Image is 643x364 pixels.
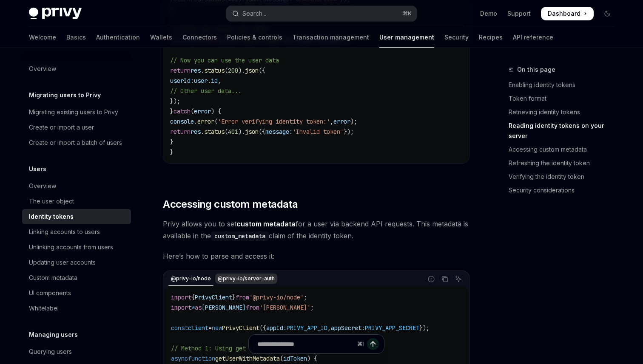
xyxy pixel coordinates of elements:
[246,304,259,311] span: from
[208,77,211,85] span: .
[287,324,327,332] span: PRIVY_APP_ID
[242,8,266,19] div: Search...
[226,6,417,21] button: Open search
[509,78,621,92] a: Enabling identity tokens
[22,255,131,270] a: Updating user accounts
[22,178,131,194] a: Overview
[228,67,238,74] span: 200
[29,122,94,133] div: Create or import a user
[333,118,350,125] span: error
[22,301,131,316] a: Whitelabel
[29,8,82,20] img: dark logo
[257,335,354,353] input: Ask a question...
[453,274,464,285] button: Ask AI
[22,135,131,150] a: Create or import a batch of users
[259,128,265,135] span: ({
[238,128,245,135] span: ).
[29,90,101,100] h5: Migrating users to Privy
[238,67,245,74] span: ).
[22,61,131,76] a: Overview
[509,119,621,143] a: Reading identity tokens on your server
[22,209,131,224] a: Identity tokens
[66,27,86,48] a: Basics
[29,64,56,74] div: Overview
[513,27,553,48] a: API reference
[509,183,621,197] a: Security considerations
[215,274,277,284] div: @privy-io/server-auth
[509,105,621,119] a: Retrieving identity tokens
[208,324,212,332] span: =
[225,67,228,74] span: (
[170,107,174,115] span: }
[214,118,218,125] span: (
[194,118,197,125] span: .
[232,293,236,301] span: }
[22,120,131,135] a: Create or import a user
[163,198,298,211] span: Accessing custom metadata
[194,107,211,115] span: error
[171,324,188,332] span: const
[304,293,307,301] span: ;
[222,324,259,332] span: PrivyClient
[188,324,208,332] span: client
[236,293,249,301] span: from
[201,67,204,74] span: .
[479,27,503,48] a: Recipes
[22,240,131,255] a: Unlinking accounts from users
[22,224,131,240] a: Linking accounts to users
[509,92,621,105] a: Token format
[541,7,594,20] a: Dashboard
[265,128,293,135] span: message:
[517,65,555,75] span: On this page
[29,330,78,340] h5: Managing users
[259,67,265,74] span: ({
[197,118,214,125] span: error
[170,128,191,135] span: return
[509,170,621,183] a: Verifying the identity token
[170,138,174,146] span: }
[170,77,194,85] span: userId:
[204,128,225,135] span: status
[218,118,330,125] span: 'Error verifying identity token:'
[195,293,232,301] span: PrivyClient
[171,293,191,301] span: import
[350,118,357,125] span: );
[170,97,180,105] span: });
[227,27,282,48] a: Policies & controls
[96,27,140,48] a: Authentication
[245,128,259,135] span: json
[548,9,580,18] span: Dashboard
[171,304,191,311] span: import
[191,293,195,301] span: {
[191,67,201,74] span: res
[170,118,194,125] span: console
[29,164,46,174] h5: Users
[163,218,469,242] span: Privy allows you to set for a user via backend API requests. This metadata is available in the cl...
[236,220,296,229] a: custom metadata
[29,303,59,313] div: Whitelabel
[365,324,419,332] span: PRIVY_APP_SECRET
[439,274,450,285] button: Copy the contents from the code block
[29,181,56,191] div: Overview
[191,107,194,115] span: (
[29,347,72,357] div: Querying users
[163,250,469,262] span: Here’s how to parse and access it:
[480,9,497,18] a: Demo
[22,344,131,359] a: Querying users
[211,77,218,85] span: id
[249,293,304,301] span: '@privy-io/node'
[310,304,314,311] span: ;
[29,288,71,298] div: UI components
[29,196,74,206] div: The user object
[419,324,430,332] span: });
[29,273,77,283] div: Custom metadata
[22,104,131,120] a: Migrating existing users to Privy
[168,274,213,284] div: @privy-io/node
[367,338,379,350] button: Send message
[379,27,434,48] a: User management
[225,128,228,135] span: (
[29,212,74,222] div: Identity tokens
[228,128,238,135] span: 401
[191,128,201,135] span: res
[29,242,113,252] div: Unlinking accounts from users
